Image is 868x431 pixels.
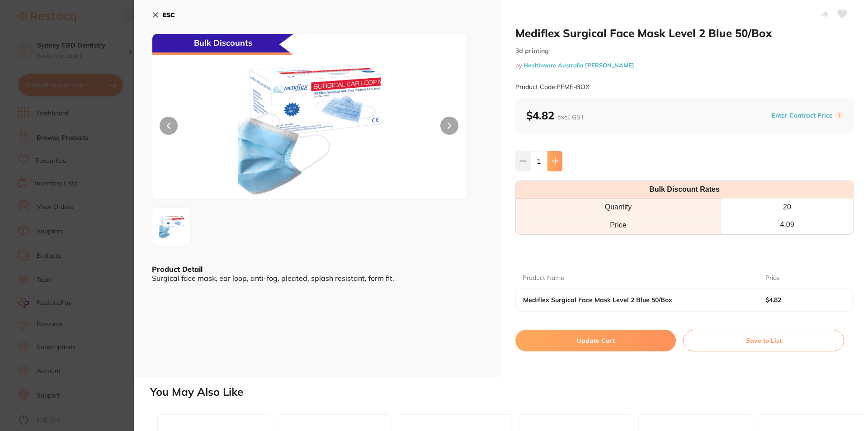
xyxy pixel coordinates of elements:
[683,330,844,351] button: Save to List
[515,47,854,55] small: 3d printing
[721,199,853,216] th: 20
[215,57,403,199] img: YXNrXzEucG5n
[526,109,584,122] b: $4.82
[765,274,780,283] p: Price
[515,330,676,351] button: Update Cart
[765,296,838,303] b: $4.82
[152,7,175,23] button: ESC
[769,111,835,120] button: Enter Contract Price
[523,274,564,283] p: Product Name
[516,199,721,216] th: Quantity
[516,216,721,234] td: Price
[152,265,203,274] b: Product Detail
[557,113,584,121] span: excl. GST
[515,26,854,40] h2: Mediflex Surgical Face Mask Level 2 Blue 50/Box
[835,112,843,119] label: i
[515,62,854,69] small: by
[721,216,853,234] th: 4.09
[163,11,175,19] b: ESC
[524,62,634,69] a: Healthware Australia [PERSON_NAME]
[523,296,741,303] b: Mediflex Surgical Face Mask Level 2 Blue 50/Box
[515,83,590,91] small: Product Code: PFME-BOX
[152,34,293,55] div: Bulk Discounts
[152,274,483,282] div: Surgical face mask, ear loop, anti-fog, pleated, splash resistant, form fit.
[150,386,864,398] h2: You May Also Like
[155,210,188,243] img: YXNrXzEucG5n
[516,181,853,199] th: Bulk Discount Rates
